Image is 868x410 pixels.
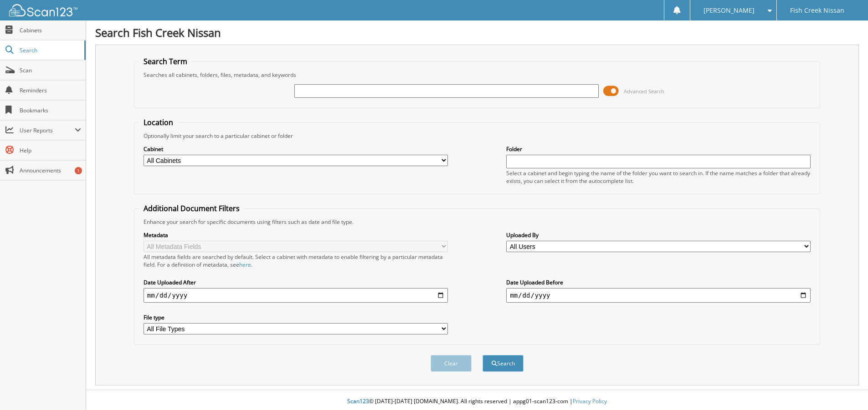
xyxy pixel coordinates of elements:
[347,397,369,405] span: Scan123
[75,167,82,174] div: 1
[790,8,844,13] span: Fish Creek Nissan
[704,8,755,13] span: [PERSON_NAME]
[20,167,81,174] span: Announcements
[506,288,811,303] input: end
[506,231,811,239] label: Uploaded By
[573,397,607,405] a: Privacy Policy
[139,218,815,226] div: Enhance your search for specific documents using filters such as date and file type.
[20,147,81,154] span: Help
[506,278,811,286] label: Date Uploaded Before
[139,203,244,213] legend: Additional Document Filters
[506,169,811,185] div: Select a cabinet and begin typing the name of the folder you want to search in. If the name match...
[20,106,81,114] span: Bookmarks
[20,127,75,134] span: User Reports
[139,56,192,66] legend: Search Term
[144,278,448,286] label: Date Uploaded After
[20,66,81,74] span: Scan
[144,288,448,303] input: start
[431,355,472,372] button: Clear
[144,253,448,268] div: All metadata fields are searched by default. Select a cabinet with metadata to enable filtering b...
[139,117,178,127] legend: Location
[95,25,859,40] h1: Search Fish Creek Nissan
[20,86,81,94] span: Reminders
[144,231,448,239] label: Metadata
[483,355,524,372] button: Search
[139,132,815,140] div: Optionally limit your search to a particular cabinet or folder
[144,145,448,153] label: Cabinet
[9,4,77,16] img: scan123-logo-white.svg
[20,26,81,34] span: Cabinets
[239,261,251,268] a: here
[144,314,448,321] label: File type
[506,145,811,153] label: Folder
[139,71,815,79] div: Searches all cabinets, folders, files, metadata, and keywords
[20,46,80,54] span: Search
[624,88,664,95] span: Advanced Search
